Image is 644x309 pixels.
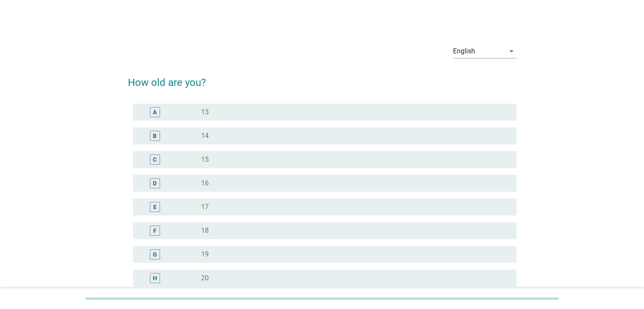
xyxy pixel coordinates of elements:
[201,155,209,164] label: 15
[153,250,157,259] div: G
[201,203,209,211] label: 17
[153,108,157,116] div: A
[153,273,157,282] div: H
[153,179,157,188] div: D
[201,274,209,282] label: 20
[201,108,209,116] label: 13
[153,226,157,235] div: F
[453,47,475,55] div: English
[153,202,157,211] div: E
[201,250,209,259] label: 19
[201,179,209,188] label: 16
[153,155,157,164] div: C
[201,132,209,140] label: 14
[128,66,517,90] h2: How old are you?
[506,46,517,56] i: arrow_drop_down
[201,226,209,235] label: 18
[153,131,157,140] div: B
